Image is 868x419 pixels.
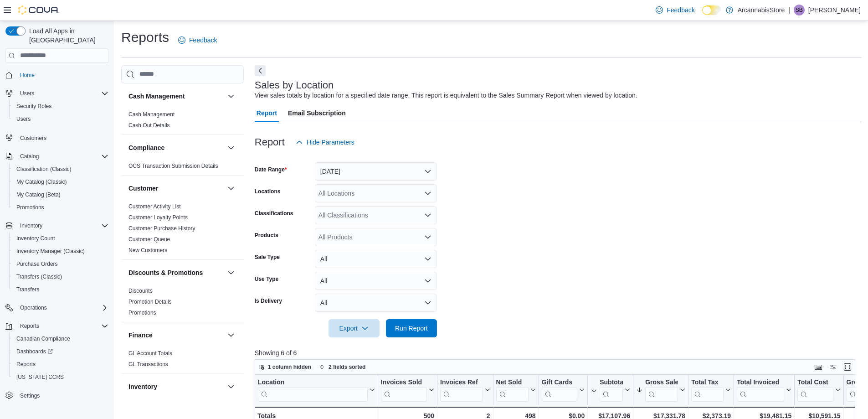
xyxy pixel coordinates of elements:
span: Customers [16,132,108,143]
span: Discounts [128,287,153,295]
button: Invoices Ref [440,378,490,402]
button: Keyboard shortcuts [813,362,824,372]
a: Customers [16,133,50,144]
button: Customers [2,131,112,144]
span: Inventory Count [13,233,108,244]
span: Purchase Orders [16,260,58,268]
button: Cash Management [226,91,236,102]
button: My Catalog (Beta) [9,188,112,201]
span: Users [16,115,31,123]
button: Inventory [2,219,112,232]
div: Invoices Sold [381,378,427,387]
span: Catalog [20,153,39,160]
a: GL Transactions [128,361,168,367]
a: Customer Queue [128,236,170,243]
span: Operations [20,304,47,311]
label: Classifications [255,210,293,217]
div: Total Cost [797,378,833,402]
img: Cova [18,5,59,15]
div: Invoices Sold [381,378,427,402]
a: Customer Activity List [128,203,181,210]
span: Promotions [13,202,108,213]
button: Open list of options [424,190,431,197]
button: Finance [128,331,224,340]
span: Users [16,88,108,99]
p: ArcannabisStore [738,5,785,16]
button: Reports [2,320,112,332]
span: Customer Activity List [128,203,181,210]
button: Purchase Orders [9,258,112,270]
button: Transfers [9,283,112,296]
h3: Report [255,137,285,148]
span: Users [20,90,34,97]
a: New Customers [128,247,167,253]
a: Dashboards [9,345,112,358]
div: Gross Sales [645,378,678,387]
span: Washington CCRS [13,372,108,383]
a: Transfers [13,284,43,295]
div: Invoices Ref [440,378,483,402]
span: Transfers (Classic) [16,273,62,280]
span: GL Transactions [128,361,168,368]
div: Total Tax [691,378,724,387]
a: Feedback [175,31,221,49]
span: Run Report [395,324,428,333]
a: Home [16,70,38,81]
div: Discounts & Promotions [121,285,244,322]
span: Settings [16,390,108,401]
span: Customer Purchase History [128,225,195,232]
button: Promotions [9,201,112,214]
a: [US_STATE] CCRS [13,372,67,383]
span: Feedback [667,5,694,15]
span: Canadian Compliance [13,333,108,344]
button: Canadian Compliance [9,332,112,345]
span: Purchase Orders [13,259,108,269]
button: Users [9,113,112,125]
button: Total Tax [691,378,731,402]
span: My Catalog (Classic) [16,178,67,186]
label: Is Delivery [255,297,282,305]
span: Email Subscription [288,104,346,122]
button: Catalog [2,150,112,163]
span: Inventory Count [16,235,55,242]
div: Subtotal [600,378,623,402]
button: Location [258,378,375,402]
div: Net Sold [496,378,528,402]
a: Settings [16,390,43,401]
a: Dashboards [13,346,56,357]
button: Total Invoiced [737,378,791,402]
button: Settings [2,389,112,402]
button: Customer [226,183,236,194]
label: Date Range [255,166,287,173]
a: Customer Purchase History [128,225,195,232]
a: Transfers (Classic) [13,271,66,282]
div: Total Cost [797,378,833,387]
button: Security Roles [9,100,112,113]
div: Subtotal [600,378,623,387]
button: Inventory Count [9,232,112,245]
input: Dark Mode [702,5,721,15]
button: [US_STATE] CCRS [9,371,112,383]
button: Next [255,65,266,76]
button: Discounts & Promotions [226,267,236,278]
span: My Catalog (Beta) [13,189,108,200]
button: Gift Cards [541,378,585,402]
span: Catalog [16,151,108,162]
span: Inventory [20,222,42,229]
span: Dashboards [13,346,108,357]
a: Classification (Classic) [13,164,75,175]
button: Net Sold [496,378,535,402]
div: Gross Sales [645,378,678,402]
button: Inventory [16,220,46,231]
button: Total Cost [797,378,840,402]
div: Customer [121,201,244,259]
span: Promotions [16,204,44,211]
div: Location [258,378,368,402]
a: Feedback [652,1,698,19]
span: Canadian Compliance [16,335,70,342]
button: Users [16,88,38,99]
span: GL Account Totals [128,350,172,357]
div: Finance [121,348,244,373]
button: Hide Parameters [292,133,358,151]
